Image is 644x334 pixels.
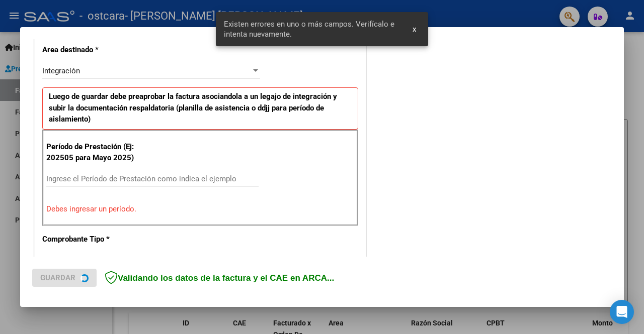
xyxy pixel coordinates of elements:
span: Guardar [40,273,75,282]
button: x [405,20,424,38]
div: Open Intercom Messenger [610,300,634,324]
span: Integración [42,66,80,75]
p: Area destinado * [42,44,137,56]
span: Factura B [42,256,74,265]
p: Comprobante Tipo * [42,234,137,245]
strong: Luego de guardar debe preaprobar la factura asociandola a un legajo de integración y subir la doc... [49,92,337,124]
span: x [413,25,416,34]
p: Debes ingresar un período. [46,203,354,215]
button: Guardar [32,269,97,287]
p: Período de Prestación (Ej: 202505 para Mayo 2025) [46,141,139,164]
span: Existen errores en uno o más campos. Verifícalo e intenta nuevamente. [224,19,400,39]
span: Validando los datos de la factura y el CAE en ARCA... [105,273,334,283]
